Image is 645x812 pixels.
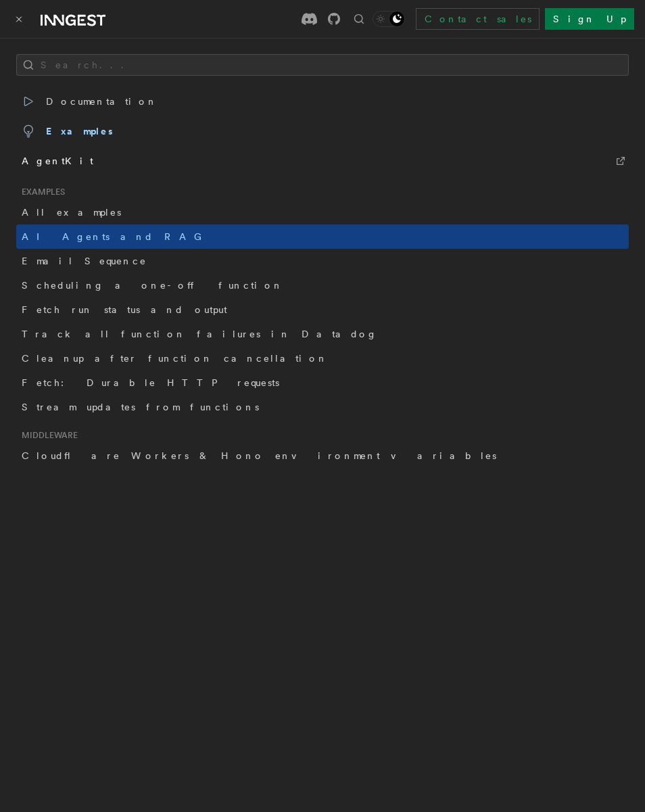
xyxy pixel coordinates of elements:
span: Middleware [16,430,78,441]
span: Track all function failures in Datadog [22,329,377,339]
a: Sign Up [545,8,634,30]
a: Fetch run status and output [16,297,629,322]
a: Cloudflare Workers & Hono environment variables [16,444,629,468]
a: AI Agents and RAG [16,224,629,249]
button: Find something... [351,11,367,27]
a: All examples [16,200,629,224]
span: Fetch: Durable HTTP requests [22,377,279,388]
a: AgentKit [16,146,629,176]
span: Email Sequence [22,256,147,266]
span: Stream updates from functions [22,402,259,412]
a: Examples [16,116,629,146]
a: Contact sales [416,8,540,30]
span: Scheduling a one-off function [22,280,283,291]
a: Email Sequence [16,249,629,273]
span: Fetch run status and output [22,304,227,315]
a: Stream updates from functions [16,395,629,419]
button: Toggle dark mode [373,11,405,27]
a: Documentation [16,87,629,116]
span: Cleanup after function cancellation [22,353,328,364]
button: Search... [16,54,629,76]
span: Examples [16,187,65,197]
a: Fetch: Durable HTTP requests [16,371,629,395]
span: AgentKit [22,151,93,170]
a: Track all function failures in Datadog [16,322,629,346]
span: Documentation [22,92,158,111]
a: Cleanup after function cancellation [16,346,629,371]
span: Examples [22,122,113,141]
span: AI Agents and RAG [22,231,209,242]
span: All examples [22,207,121,218]
button: Toggle navigation [11,11,27,27]
span: Cloudflare Workers & Hono environment variables [22,450,496,461]
a: Scheduling a one-off function [16,273,629,297]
